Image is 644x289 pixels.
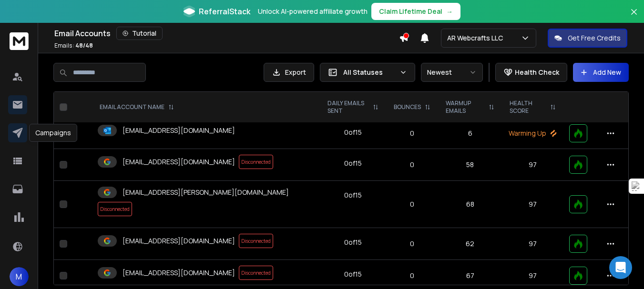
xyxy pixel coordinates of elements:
p: AR Webcrafts LLC [447,33,507,43]
td: 97 [502,149,563,181]
p: [EMAIL_ADDRESS][DOMAIN_NAME] [123,268,235,278]
p: HEALTH SCORE [510,100,546,115]
button: Get Free Credits [548,29,627,48]
div: Campaigns [29,124,77,142]
td: 68 [438,181,502,228]
p: WARMUP EMAILS [446,100,485,115]
p: 0 [392,271,432,280]
p: Warming Up [508,129,558,138]
p: [EMAIL_ADDRESS][DOMAIN_NAME] [123,126,235,135]
p: Get Free Credits [568,33,621,43]
div: Open Intercom Messenger [609,256,632,279]
div: 0 of 15 [344,269,362,279]
p: Health Check [515,68,559,77]
td: 62 [438,228,502,260]
span: ReferralStack [199,6,250,17]
p: 0 [392,160,432,169]
button: Close banner [628,6,640,29]
td: 6 [438,118,502,149]
td: 97 [502,181,563,228]
div: EMAIL ACCOUNT NAME [100,103,174,111]
p: Unlock AI-powered affiliate growth [258,7,368,16]
button: M [10,267,29,286]
p: Emails : [54,42,93,50]
p: [EMAIL_ADDRESS][DOMAIN_NAME] [123,157,235,167]
p: [EMAIL_ADDRESS][DOMAIN_NAME] [123,236,235,246]
div: 0 of 15 [344,190,362,200]
span: Disconnected [239,155,273,169]
div: 0 of 15 [344,128,362,137]
span: → [446,7,453,16]
div: 0 of 15 [344,238,362,247]
button: Claim Lifetime Deal→ [371,3,460,20]
p: DAILY EMAILS SENT [327,100,369,115]
span: Disconnected [98,202,132,216]
p: 0 [392,129,432,138]
p: [EMAIL_ADDRESS][PERSON_NAME][DOMAIN_NAME] [123,188,289,197]
span: 48 / 48 [75,41,93,50]
div: 0 of 15 [344,159,362,168]
td: 58 [438,149,502,181]
span: Disconnected [239,266,273,280]
td: 97 [502,228,563,260]
p: 0 [392,239,432,249]
p: 0 [392,199,432,209]
p: BOUNCES [394,103,421,111]
span: Disconnected [239,234,273,248]
button: Add New [573,63,629,82]
button: Tutorial [116,27,163,40]
button: Newest [421,63,483,82]
p: All Statuses [343,68,396,77]
div: Email Accounts [54,27,399,40]
button: Export [264,63,314,82]
button: Health Check [495,63,567,82]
